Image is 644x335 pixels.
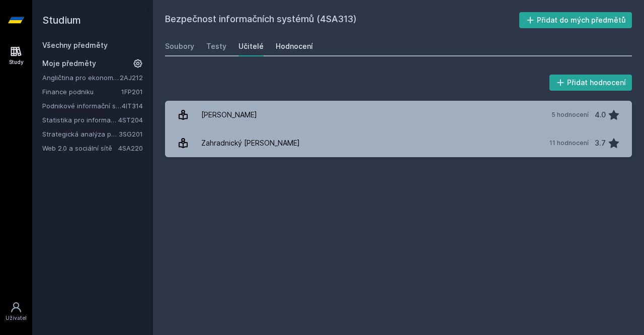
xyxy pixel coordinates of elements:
[118,144,143,152] a: 4SA220
[6,314,27,322] div: Uživatel
[2,40,30,71] a: Study
[42,73,120,83] a: Angličtina pro ekonomická studia 2 (B2/C1)
[201,105,257,125] div: [PERSON_NAME]
[42,129,119,139] a: Strategická analýza pro informatiky a statistiky
[165,12,519,28] h2: Bezpečnost informačních systémů (4SA313)
[120,74,143,82] a: 2AJ212
[121,88,143,96] a: 1FP201
[519,12,632,28] button: Přidat do mých předmětů
[549,75,632,91] button: Přidat hodnocení
[551,111,589,119] div: 5 hodnocení
[276,36,313,56] a: Hodnocení
[238,36,264,56] a: Učitelé
[595,105,606,125] div: 4.0
[206,41,226,51] div: Testy
[165,41,194,51] div: Soubory
[42,41,108,49] a: Všechny předměty
[9,58,24,66] div: Study
[118,116,143,124] a: 4ST204
[549,139,589,147] div: 11 hodnocení
[2,296,30,327] a: Uživatel
[201,133,300,153] div: Zahradnický [PERSON_NAME]
[122,102,143,110] a: 4IT314
[119,130,143,138] a: 3SG201
[165,36,194,56] a: Soubory
[238,41,264,51] div: Učitelé
[42,58,96,69] span: Moje předměty
[42,87,121,97] a: Finance podniku
[165,101,632,129] a: [PERSON_NAME] 5 hodnocení 4.0
[276,41,313,51] div: Hodnocení
[165,129,632,157] a: Zahradnický [PERSON_NAME] 11 hodnocení 3.7
[206,36,226,56] a: Testy
[42,115,118,125] a: Statistika pro informatiky
[42,101,122,111] a: Podnikové informační systémy
[42,143,118,153] a: Web 2.0 a sociální sítě
[595,133,606,153] div: 3.7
